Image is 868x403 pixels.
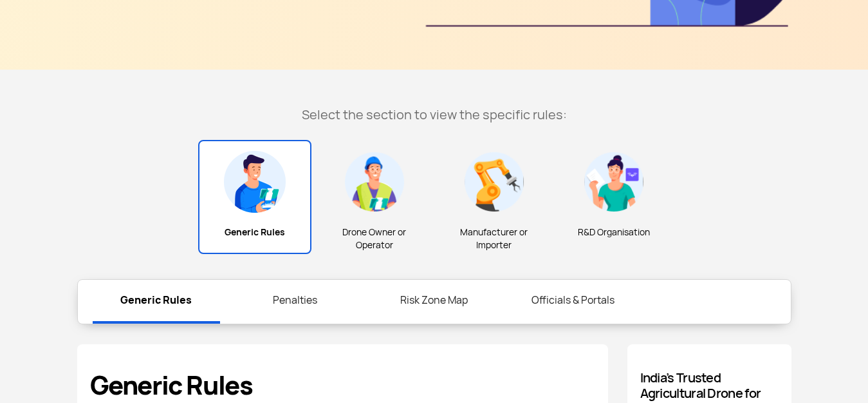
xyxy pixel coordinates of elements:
span: R&D Organisation [562,226,666,239]
a: Officials & Portals [510,280,637,321]
img: Drone Owner or <br/> Operator [344,151,405,213]
span: Drone Owner or Operator [322,226,427,251]
span: Generic Rules [204,226,306,239]
a: Risk Zone Map [371,280,498,321]
span: Manufacturer or Importer [442,226,546,251]
img: Generic Rules [224,151,286,213]
img: R&D Organisation [583,151,645,213]
h3: Generic Rules [90,370,595,401]
a: Penalties [232,280,359,321]
img: Manufacturer or Importer [463,151,525,213]
a: Generic Rules [93,280,220,324]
